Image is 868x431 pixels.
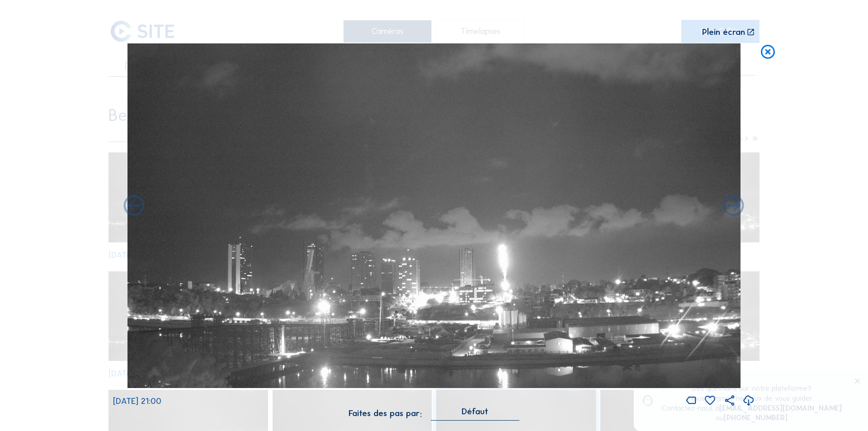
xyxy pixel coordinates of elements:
img: Image [127,43,740,388]
div: Défaut [431,407,519,420]
i: Back [721,194,746,219]
div: Plein écran [702,28,745,37]
div: Faites des pas par: [349,409,422,418]
div: Défaut [462,407,488,416]
i: Forward [122,194,147,219]
span: [DATE] 21:00 [113,396,161,406]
